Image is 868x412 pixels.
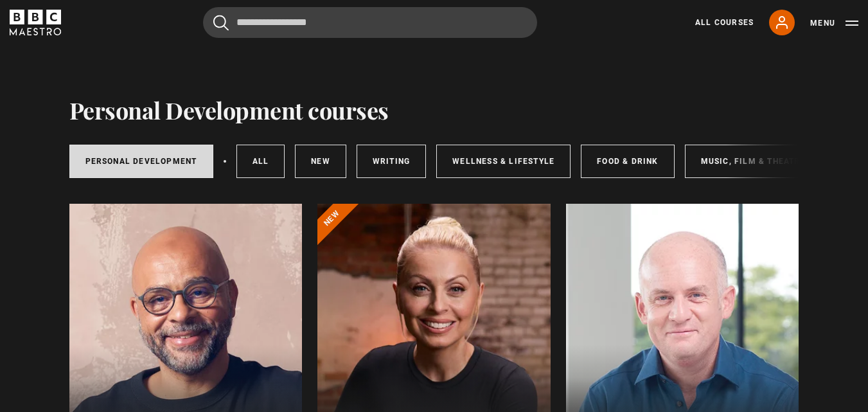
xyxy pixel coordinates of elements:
a: All [236,145,285,178]
a: Wellness & Lifestyle [436,145,571,178]
a: Personal Development [69,145,213,178]
a: Writing [357,145,426,178]
a: Food & Drink [581,145,674,178]
a: All Courses [695,17,754,28]
button: Submit the search query [213,15,229,31]
h1: Personal Development courses [69,96,389,123]
button: Toggle navigation [810,17,858,30]
input: Search [203,7,537,38]
svg: BBC Maestro [10,10,61,35]
a: Music, Film & Theatre [685,145,822,178]
a: New [295,145,346,178]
